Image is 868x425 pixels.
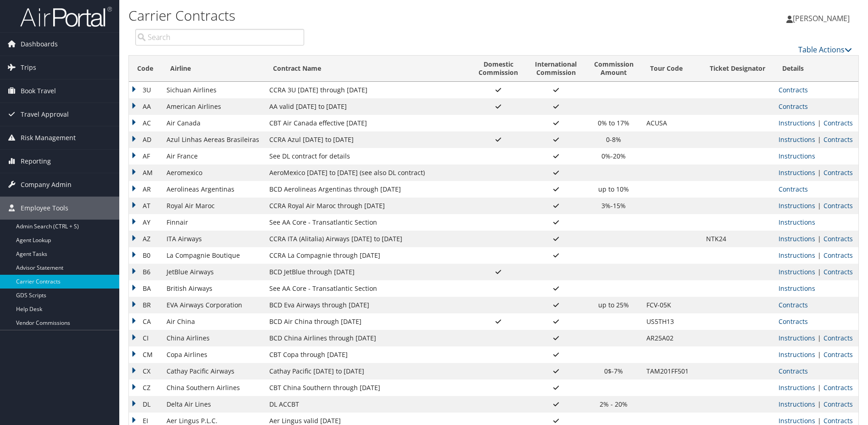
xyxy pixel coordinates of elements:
[162,297,265,313] td: EVA Airways Corporation
[798,45,852,55] a: Table Actions
[815,168,823,177] span: |
[585,297,642,313] td: up to 25%
[823,168,853,177] a: View Contracts
[265,214,470,231] td: See AA Core - Transatlantic Section
[129,131,162,148] td: AD
[265,181,470,198] td: BCD Aerolineas Argentinas through [DATE]
[585,131,642,148] td: 0-8%
[20,6,112,28] img: airportal-logo.png
[779,135,815,144] a: View Ticketing Instructions
[779,234,815,243] a: View Ticketing Instructions
[129,363,162,380] td: CX
[129,247,162,264] td: B0
[162,380,265,396] td: China Southern Airlines
[162,214,265,231] td: Finnair
[823,350,853,359] a: View Contracts
[815,201,823,210] span: |
[786,5,859,32] a: [PERSON_NAME]
[779,102,808,111] a: View Contracts
[129,82,162,98] td: 3U
[774,56,858,82] th: Details: activate to sort column ascending
[265,264,470,280] td: BCD JetBlue through [DATE]
[642,115,701,131] td: ACUSA
[129,214,162,231] td: AY
[21,173,72,196] span: Company Admin
[823,267,853,276] a: View Contracts
[823,383,853,392] a: View Contracts
[815,135,823,144] span: |
[779,300,808,309] a: View Contracts
[823,234,853,243] a: View Contracts
[162,56,265,82] th: Airline: activate to sort column ascending
[129,148,162,164] td: AF
[265,164,470,181] td: AeroMexico [DATE] to [DATE] (see also DL contract)
[779,284,815,293] a: View Ticketing Instructions
[129,380,162,396] td: CZ
[265,380,470,396] td: CBT China Southern through [DATE]
[265,346,470,363] td: CBT Copa through [DATE]
[21,33,58,56] span: Dashboards
[779,400,815,408] a: View Ticketing Instructions
[162,363,265,380] td: Cathay Pacific Airways
[779,350,815,359] a: View Ticketing Instructions
[265,82,470,98] td: CCRA 3U [DATE] through [DATE]
[162,247,265,264] td: La Compagnie Boutique
[265,247,470,264] td: CCRA La Compagnie through [DATE]
[21,56,36,79] span: Trips
[129,98,162,115] td: AA
[265,363,470,380] td: Cathay Pacific [DATE] to [DATE]
[779,119,815,127] a: View Ticketing Instructions
[162,396,265,413] td: Delta Air Lines
[129,231,162,247] td: AZ
[779,85,808,94] a: View Contracts
[815,400,823,408] span: |
[779,168,815,177] a: View Ticketing Instructions
[129,396,162,413] td: DL
[585,363,642,380] td: 0$-7%
[265,313,470,330] td: BCD Air China through [DATE]
[585,115,642,131] td: 0% to 17%
[21,197,68,220] span: Employee Tools
[815,119,823,127] span: |
[815,251,823,260] span: |
[701,231,774,247] td: NTK24
[779,367,808,375] a: View Contracts
[823,334,853,342] a: View Contracts
[21,103,69,126] span: Travel Approval
[815,383,823,392] span: |
[642,363,701,380] td: TAM201FF501
[815,334,823,342] span: |
[162,330,265,346] td: China Airlines
[162,98,265,115] td: American Airlines
[162,131,265,148] td: Azul Linhas Aereas Brasileiras
[265,280,470,297] td: See AA Core - Transatlantic Section
[585,56,642,82] th: CommissionAmount: activate to sort column ascending
[642,330,701,346] td: AR25A02
[642,56,701,82] th: Tour Code: activate to sort column ascending
[815,267,823,276] span: |
[129,330,162,346] td: CI
[779,416,815,425] a: View Ticketing Instructions
[129,164,162,181] td: AM
[585,396,642,413] td: 2% - 20%
[265,98,470,115] td: AA valid [DATE] to [DATE]
[162,148,265,164] td: Air France
[265,131,470,148] td: CCRA Azul [DATE] to [DATE]
[265,330,470,346] td: BCD China Airlines through [DATE]
[823,201,853,210] a: View Contracts
[779,383,815,392] a: View Ticketing Instructions
[779,218,815,227] a: View Ticketing Instructions
[162,115,265,131] td: Air Canada
[585,181,642,198] td: up to 10%
[823,416,853,425] a: View Contracts
[815,234,823,243] span: |
[129,115,162,131] td: AC
[265,56,470,82] th: Contract Name: activate to sort column ascending
[470,56,526,82] th: DomesticCommission: activate to sort column ascending
[642,297,701,313] td: FCV-05K
[823,400,853,408] a: View Contracts
[162,264,265,280] td: JetBlue Airways
[135,29,304,45] input: Search
[779,267,815,276] a: View Ticketing Instructions
[265,297,470,313] td: BCD Eva Airways through [DATE]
